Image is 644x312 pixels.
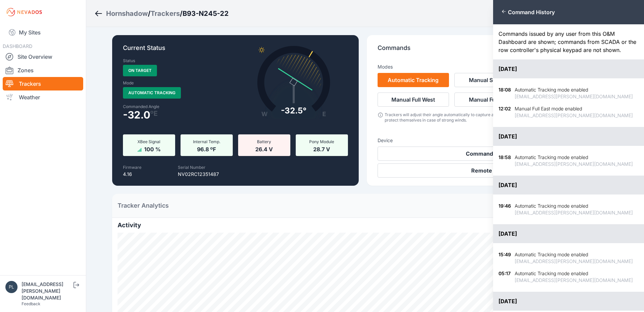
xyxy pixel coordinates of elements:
div: [EMAIL_ADDRESS][PERSON_NAME][DOMAIN_NAME] [515,112,633,119]
div: [DATE] [493,224,644,243]
span: Command History [508,9,555,16]
div: Manual Full East mode enabled [515,105,633,112]
div: [EMAIL_ADDRESS][PERSON_NAME][DOMAIN_NAME] [515,93,633,100]
div: [EMAIL_ADDRESS][PERSON_NAME][DOMAIN_NAME] [515,161,633,167]
div: [DATE] [493,59,644,78]
div: [DATE] [493,127,644,146]
div: Automatic Tracking mode enabled [515,270,633,277]
div: 18:08 [498,86,512,100]
div: Automatic Tracking mode enabled [515,154,633,161]
div: [DATE] [493,292,644,311]
div: [EMAIL_ADDRESS][PERSON_NAME][DOMAIN_NAME] [515,209,633,216]
div: [EMAIL_ADDRESS][PERSON_NAME][DOMAIN_NAME] [515,277,633,284]
div: Automatic Tracking mode enabled [515,251,633,258]
div: 19:46 [498,203,512,216]
div: 05:17 [498,270,512,284]
div: Automatic Tracking mode enabled [515,86,633,93]
div: 12:02 [498,105,512,119]
div: [DATE] [493,176,644,194]
div: [EMAIL_ADDRESS][PERSON_NAME][DOMAIN_NAME] [515,258,633,265]
div: Commands issued by any user from this O&M Dashboard are shown; commands from SCADA or the row con... [493,24,644,59]
div: 18:58 [498,154,512,167]
div: 15:49 [498,251,512,265]
div: Automatic Tracking mode enabled [515,203,633,209]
